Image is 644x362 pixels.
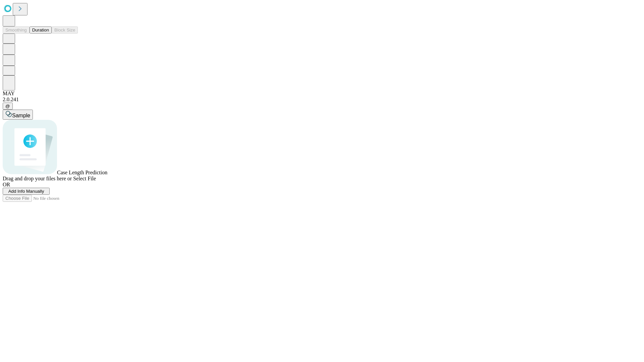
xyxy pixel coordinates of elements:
[52,26,78,34] button: Block Size
[3,97,641,103] div: 2.0.241
[3,110,33,120] button: Sample
[73,176,96,181] span: Select File
[3,188,50,195] button: Add Info Manually
[8,189,44,194] span: Add Info Manually
[3,176,72,181] span: Drag and drop your files here or
[5,104,10,109] span: @
[3,182,10,187] span: OR
[12,113,30,118] span: Sample
[30,26,52,34] button: Duration
[3,26,30,34] button: Smoothing
[3,90,641,97] div: MAY
[57,170,107,175] span: Case Length Prediction
[3,103,13,110] button: @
